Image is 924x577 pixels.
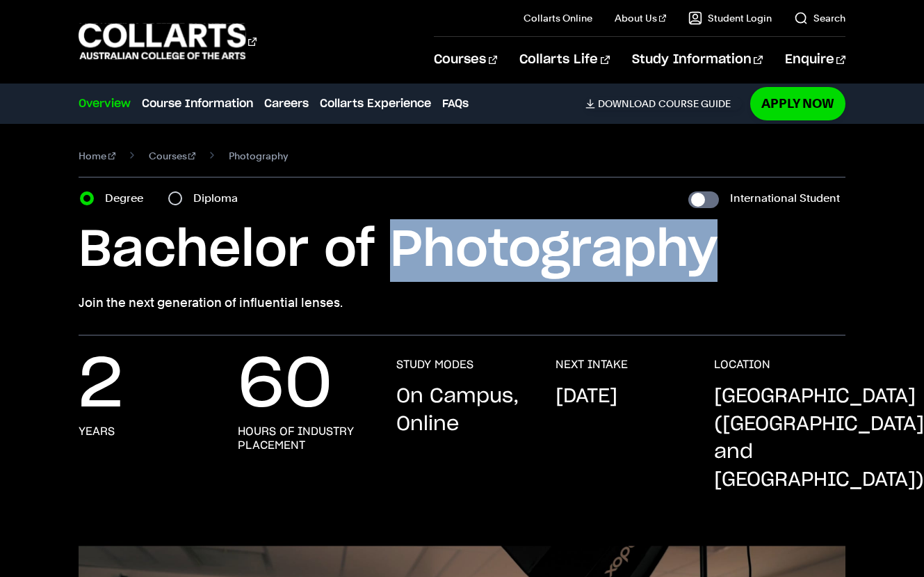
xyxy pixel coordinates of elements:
h3: LOCATION [714,358,770,372]
a: Enquire [785,37,845,83]
p: On Campus, Online [396,383,528,438]
label: International Student [730,189,840,208]
p: [GEOGRAPHIC_DATA] ([GEOGRAPHIC_DATA] and [GEOGRAPHIC_DATA]) [714,383,924,494]
a: Student Login [688,11,772,25]
a: Course Information [142,95,253,112]
div: Go to homepage [79,22,257,61]
a: Collarts Online [524,11,592,25]
p: 2 [79,358,123,413]
h1: Bachelor of Photography [79,219,845,282]
a: DownloadCourse Guide [585,97,742,110]
h3: hours of industry placement [238,425,369,452]
a: Courses [149,146,196,166]
a: Overview [79,95,131,112]
p: [DATE] [556,383,617,411]
p: 60 [238,358,332,413]
a: About Us [615,11,666,25]
label: Degree [105,189,152,208]
a: Collarts Life [519,37,609,83]
label: Diploma [193,189,246,208]
a: Careers [264,95,309,112]
a: Home [79,146,115,166]
a: Apply Now [750,87,845,120]
h3: NEXT INTAKE [556,358,628,372]
p: Join the next generation of influential lenses. [79,293,845,313]
a: Study Information [632,37,763,83]
span: Photography [229,146,288,166]
a: Collarts Experience [320,95,431,112]
a: Courses [434,37,497,83]
h3: years [79,425,115,438]
span: Download [598,97,656,110]
a: FAQs [442,95,469,112]
a: Search [794,11,845,25]
h3: STUDY MODES [396,358,473,372]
